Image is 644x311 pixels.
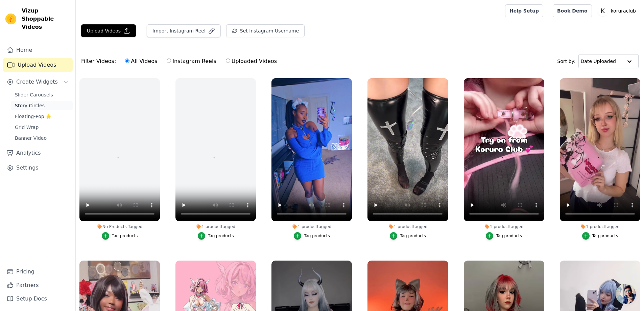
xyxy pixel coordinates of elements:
a: Partners [3,279,73,292]
input: Instagram Reels [167,59,171,63]
div: Tag products [304,233,330,239]
a: Book Demo [553,4,592,17]
div: Filter Videos: [81,53,281,69]
span: Grid Wrap [15,124,39,131]
button: K koruraclub [597,5,639,17]
a: Banner Video [11,133,73,143]
button: Tag products [390,232,426,240]
div: 1 product tagged [367,224,448,229]
span: Floating-Pop ⭐ [15,113,51,120]
div: Tag products [400,233,426,239]
a: Story Circles [11,101,73,110]
a: Floating-Pop ⭐ [11,112,73,121]
span: Vizup Shoppable Videos [22,7,70,31]
label: Uploaded Videos [225,57,277,66]
input: All Videos [125,59,129,63]
a: Setup Docs [3,292,73,306]
div: 1 product tagged [175,224,256,229]
a: Grid Wrap [11,123,73,132]
a: Home [3,43,73,57]
a: Upload Videos [3,58,73,72]
span: Banner Video [15,135,47,141]
label: Instagram Reels [166,57,216,66]
div: 1 product tagged [464,224,544,229]
div: 1 product tagged [271,224,352,229]
button: Tag products [198,232,234,240]
button: Tag products [294,232,330,240]
button: Tag products [582,232,618,240]
div: Tag products [592,233,618,239]
div: 开放式聊天 [616,284,636,304]
div: Tag products [496,233,522,239]
div: No Products Tagged [79,224,160,229]
a: Slider Carousels [11,90,73,99]
button: Upload Videos [81,24,136,37]
p: koruraclub [608,5,639,17]
img: Vizup [5,14,16,24]
a: Help Setup [505,4,543,17]
div: Tag products [112,233,138,239]
button: Set Instagram Username [226,24,305,37]
text: K [601,7,605,14]
a: Analytics [3,146,73,160]
input: Uploaded Videos [226,59,230,63]
button: Tag products [486,232,522,240]
div: Tag products [208,233,234,239]
button: Tag products [102,232,138,240]
label: All Videos [125,57,158,66]
span: Create Widgets [16,78,58,86]
button: Import Instagram Reel [147,24,221,37]
a: Pricing [3,265,73,279]
button: Create Widgets [3,75,73,89]
span: Slider Carousels [15,91,53,98]
a: Settings [3,161,73,175]
span: Story Circles [15,102,45,109]
div: Sort by: [557,54,639,68]
div: 1 product tagged [560,224,640,229]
